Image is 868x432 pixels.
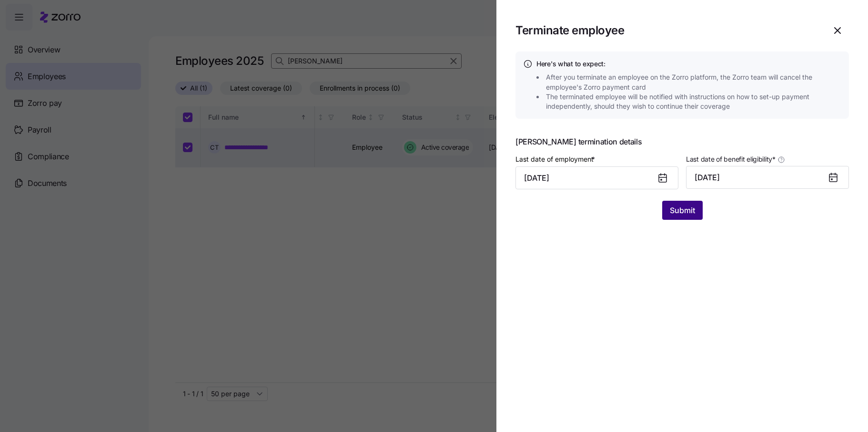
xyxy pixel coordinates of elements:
[546,92,844,112] span: The terminated employee will be notified with instructions on how to set-up payment independently...
[515,166,678,189] input: MM/DD/YYYY
[515,23,818,38] h1: Terminate employee
[515,154,597,165] label: Last date of employment
[546,72,844,92] span: After you terminate an employee on the Zorro platform, the Zorro team will cancel the employee's ...
[662,201,703,220] button: Submit
[686,154,776,164] span: Last date of benefit eligibility *
[515,138,849,145] span: [PERSON_NAME] termination details
[686,166,849,189] button: [DATE]
[536,59,841,69] h4: Here's what to expect:
[670,205,695,216] span: Submit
